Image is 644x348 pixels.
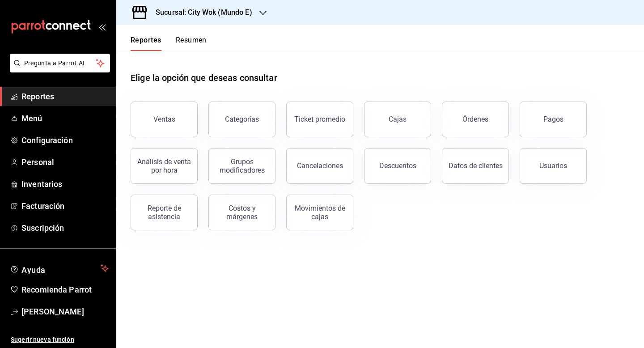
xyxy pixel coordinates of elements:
[225,115,259,123] div: Categorías
[286,148,353,184] button: Cancelaciones
[379,161,416,170] div: Descuentos
[10,54,110,72] button: Pregunta a Parrot AI
[520,102,587,137] button: Pagos
[131,148,198,184] button: Análisis de venta por hora
[214,204,270,221] div: Costos y márgenes
[24,59,96,68] span: Pregunta a Parrot AI
[292,204,347,221] div: Movimientos de cajas
[442,148,509,184] button: Datos de clientes
[21,134,109,146] span: Configuración
[214,157,270,174] div: Grupos modificadores
[131,71,277,85] h1: Elige la opción que deseas consultar
[21,200,109,212] span: Facturación
[21,178,109,190] span: Inventarios
[449,161,503,170] div: Datos de clientes
[131,36,207,51] div: navigation tabs
[11,335,109,344] span: Sugerir nueva función
[21,156,109,168] span: Personal
[136,204,192,221] div: Reporte de asistencia
[21,112,109,124] span: Menú
[131,102,198,137] button: Ventas
[208,102,275,137] button: Categorías
[131,195,198,230] button: Reporte de asistencia
[21,306,109,318] span: [PERSON_NAME]
[131,36,161,51] button: Reportes
[176,36,207,51] button: Resumen
[21,263,97,274] span: Ayuda
[520,148,587,184] button: Usuarios
[21,222,109,234] span: Suscripción
[442,102,509,137] button: Órdenes
[208,195,275,230] button: Costos y márgenes
[6,65,110,74] a: Pregunta a Parrot AI
[286,195,353,230] button: Movimientos de cajas
[294,115,345,123] div: Ticket promedio
[543,115,563,123] div: Pagos
[21,284,109,296] span: Recomienda Parrot
[364,102,431,137] a: Cajas
[21,90,109,102] span: Reportes
[364,148,431,184] button: Descuentos
[153,115,175,123] div: Ventas
[136,157,192,174] div: Análisis de venta por hora
[286,102,353,137] button: Ticket promedio
[98,23,106,30] button: open_drawer_menu
[208,148,275,184] button: Grupos modificadores
[462,115,488,123] div: Órdenes
[539,161,567,170] div: Usuarios
[389,114,407,125] div: Cajas
[148,7,252,18] h3: Sucursal: City Wok (Mundo E)
[297,161,343,170] div: Cancelaciones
